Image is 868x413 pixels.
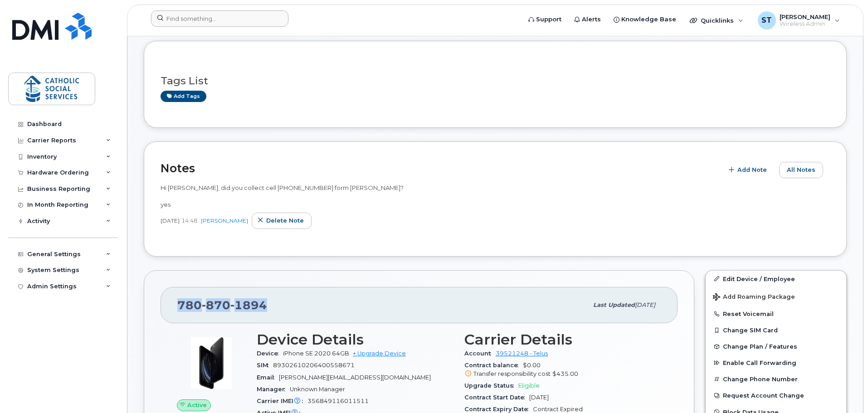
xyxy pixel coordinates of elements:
button: Reset Voicemail [706,306,846,322]
a: Knowledge Base [607,10,683,29]
span: Wireless Admin [780,20,830,28]
span: Manager [257,386,290,393]
span: Quicklinks [701,17,734,24]
span: Change Plan / Features [723,343,797,350]
span: Knowledge Base [621,15,676,24]
span: All Notes [787,165,815,174]
span: Contract Start Date [464,394,529,401]
span: ST [761,15,772,26]
span: Contract balance [464,362,523,369]
a: Edit Device / Employee [706,271,846,287]
span: Enable Call Forwarding [723,360,796,366]
span: Delete note [266,216,304,225]
span: [DATE] [161,217,180,224]
a: Support [522,10,568,29]
span: Last updated [593,301,635,308]
span: Upgrade Status [464,382,518,389]
span: 780 [177,298,267,312]
a: Alerts [568,10,607,29]
span: Contract Expiry Date [464,406,533,413]
button: All Notes [779,162,823,178]
span: Account [464,350,496,357]
span: 1894 [230,298,267,312]
span: Device [257,350,283,357]
iframe: Messenger Launcher [829,374,861,406]
button: Add Roaming Package [706,287,846,306]
a: 39521248 - Telus [496,350,548,357]
button: Change Plan / Features [706,338,846,355]
h2: Notes [161,161,718,175]
h3: Device Details [257,331,454,348]
span: Unknown Manager [290,386,345,393]
span: Add Note [737,165,767,174]
span: 870 [202,298,230,312]
span: Hi [PERSON_NAME], did you collect cell [PHONE_NUMBER] form [PERSON_NAME]? yes [161,184,404,208]
button: Change Phone Number [706,371,846,387]
span: Carrier IMEI [257,398,307,404]
a: Add tags [161,91,206,102]
img: image20231002-3703462-2fle3a.jpeg [184,336,239,390]
span: Contract Expired [533,406,583,413]
span: Email [257,374,279,381]
div: Quicklinks [683,11,750,29]
span: 89302610206400558671 [273,362,355,369]
span: Transfer responsibility cost [473,370,551,377]
span: 14:48 [181,217,197,224]
div: Scott Taylor [751,11,846,29]
span: SIM [257,362,273,369]
button: Add Note [723,162,775,178]
span: $0.00 [464,362,661,378]
span: 356849116011511 [307,398,369,404]
a: + Upgrade Device [353,350,406,357]
h3: Tags List [161,75,830,87]
h3: Carrier Details [464,331,661,348]
span: Alerts [582,15,601,24]
span: Eligible [518,382,540,389]
span: Active [187,401,207,409]
span: [PERSON_NAME] [780,13,830,20]
span: Add Roaming Package [713,293,795,302]
input: Find something... [151,10,288,27]
span: [DATE] [635,301,655,308]
button: Delete note [252,213,312,229]
button: Request Account Change [706,387,846,403]
button: Enable Call Forwarding [706,355,846,371]
span: iPhone SE 2020 64GB [283,350,349,357]
button: Change SIM Card [706,322,846,338]
a: [PERSON_NAME] [201,217,248,224]
span: [DATE] [529,394,549,401]
span: [PERSON_NAME][EMAIL_ADDRESS][DOMAIN_NAME] [279,374,431,381]
span: Support [536,15,561,24]
span: $435.00 [552,370,578,377]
